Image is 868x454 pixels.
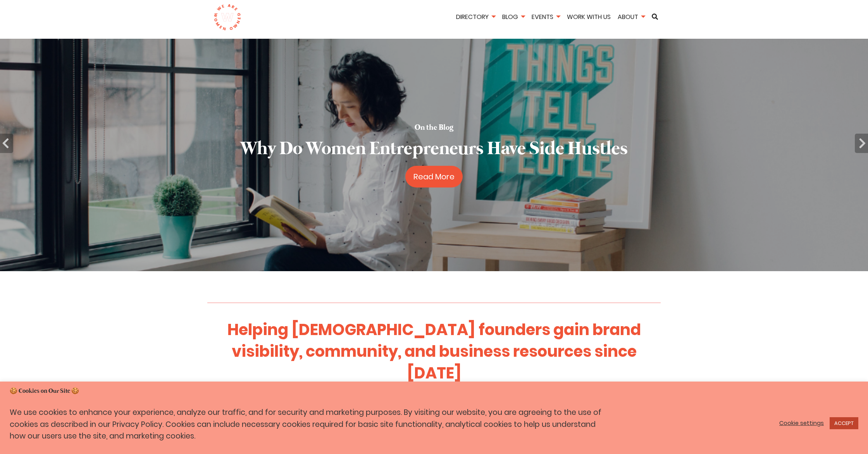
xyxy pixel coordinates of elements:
[499,12,527,21] a: Blog
[415,122,453,133] h5: On the Blog
[615,12,648,23] li: About
[529,12,563,21] a: Events
[214,4,241,31] img: logo
[564,12,613,21] a: Work With Us
[529,12,563,23] li: Events
[453,12,498,21] a: Directory
[10,407,604,442] p: We use cookies to enhance your experience, analyze our traffic, and for security and marketing pu...
[649,14,661,20] a: Search
[240,136,628,162] h2: Why Do Women Entrepreneurs Have Side Hustles
[779,420,824,426] a: Cookie settings
[615,12,648,21] a: About
[830,417,858,429] a: ACCEPT
[405,166,463,187] a: Read More
[453,12,498,23] li: Directory
[215,319,653,384] h1: Helping [DEMOGRAPHIC_DATA] founders gain brand visibility, community, and business resources sinc...
[10,387,858,396] h5: 🍪 Cookies on Our Site 🍪
[499,12,527,23] li: Blog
